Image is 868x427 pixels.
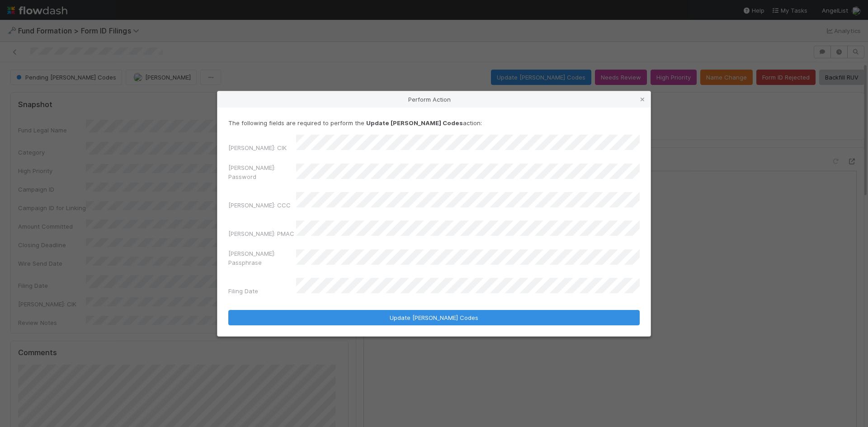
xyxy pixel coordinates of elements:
[228,286,258,296] label: Filing Date
[228,143,287,152] label: [PERSON_NAME]: CIK
[228,310,640,325] button: Update [PERSON_NAME] Codes
[228,118,640,127] p: The following fields are required to perform the action:
[217,91,651,108] div: Perform Action
[366,119,463,127] strong: Update [PERSON_NAME] Codes
[228,249,296,267] label: [PERSON_NAME]: Passphrase
[228,163,296,181] label: [PERSON_NAME]: Password
[228,229,294,238] label: [PERSON_NAME]: PMAC
[228,201,291,210] label: [PERSON_NAME]: CCC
